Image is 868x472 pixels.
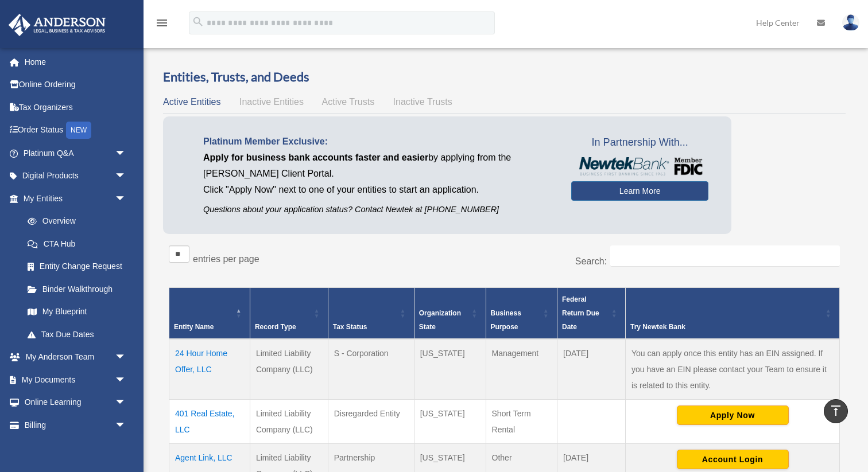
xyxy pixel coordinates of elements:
[414,339,486,400] td: [US_STATE]
[16,255,138,278] a: Entity Change Request
[557,288,626,340] th: Federal Return Due Date: Activate to sort
[155,20,169,30] a: menu
[8,119,144,142] a: Order StatusNEW
[557,339,626,400] td: [DATE]
[393,97,452,107] span: Inactive Trusts
[8,346,144,369] a: My Anderson Teamarrow_drop_down
[16,301,138,323] a: My Blueprint
[203,134,554,150] p: Platinum Member Exclusive:
[626,288,840,340] th: Try Newtek Bank : Activate to sort
[115,142,138,165] span: arrow_drop_down
[239,97,304,107] span: Inactive Entities
[5,14,109,36] img: Anderson Advisors Platinum Portal
[333,323,367,331] span: Tax Status
[829,404,843,418] i: vertical_align_top
[16,210,132,233] a: Overview
[677,450,789,469] button: Account Login
[842,14,859,31] img: User Pic
[115,391,138,415] span: arrow_drop_down
[419,309,461,331] span: Organization State
[203,202,554,217] p: Questions about your application status? Contact Newtek at [PHONE_NUMBER]
[486,288,557,340] th: Business Purpose: Activate to sort
[630,320,822,334] div: Try Newtek Bank
[163,97,220,107] span: Active Entities
[193,254,259,264] label: entries per page
[8,391,144,414] a: Online Learningarrow_drop_down
[203,182,554,198] p: Click "Apply Now" next to one of your entities to start an application.
[16,278,138,301] a: Binder Walkthrough
[328,339,414,400] td: S - Corporation
[491,309,521,331] span: Business Purpose
[677,405,789,425] button: Apply Now
[163,68,846,86] h3: Entities, Trusts, and Deeds
[8,96,144,119] a: Tax Organizers
[414,288,486,340] th: Organization State: Activate to sort
[115,187,138,210] span: arrow_drop_down
[577,157,703,175] img: NewtekBankLogoSM.png
[250,339,328,400] td: Limited Liability Company (LLC)
[8,368,144,391] a: My Documentsarrow_drop_down
[66,122,91,139] div: NEW
[8,187,138,210] a: My Entitiesarrow_drop_down
[169,339,250,400] td: 24 Hour Home Offer, LLC
[250,288,328,340] th: Record Type: Activate to sort
[250,400,328,444] td: Limited Liability Company (LLC)
[8,50,144,73] a: Home
[328,288,414,340] th: Tax Status: Activate to sort
[203,153,428,162] span: Apply for business bank accounts faster and easier
[8,165,144,188] a: Digital Productsarrow_drop_down
[255,323,296,331] span: Record Type
[115,346,138,369] span: arrow_drop_down
[169,400,250,444] td: 401 Real Estate, LLC
[115,165,138,188] span: arrow_drop_down
[8,414,144,436] a: Billingarrow_drop_down
[322,97,375,107] span: Active Trusts
[486,400,557,444] td: Short Term Rental
[626,339,840,400] td: You can apply once this entity has an EIN assigned. If you have an EIN please contact your Team t...
[115,414,138,437] span: arrow_drop_down
[192,15,204,28] i: search
[571,181,708,201] a: Learn More
[677,454,789,463] a: Account Login
[575,256,607,266] label: Search:
[562,295,599,331] span: Federal Return Due Date
[8,142,144,165] a: Platinum Q&Aarrow_drop_down
[155,16,169,30] i: menu
[16,232,138,255] a: CTA Hub
[414,400,486,444] td: [US_STATE]
[8,73,144,96] a: Online Ordering
[169,288,250,340] th: Entity Name: Activate to invert sorting
[16,323,138,346] a: Tax Due Dates
[203,150,554,182] p: by applying from the [PERSON_NAME] Client Portal.
[328,400,414,444] td: Disregarded Entity
[174,323,214,331] span: Entity Name
[115,368,138,392] span: arrow_drop_down
[824,399,848,423] a: vertical_align_top
[486,339,557,400] td: Management
[571,134,708,152] span: In Partnership With...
